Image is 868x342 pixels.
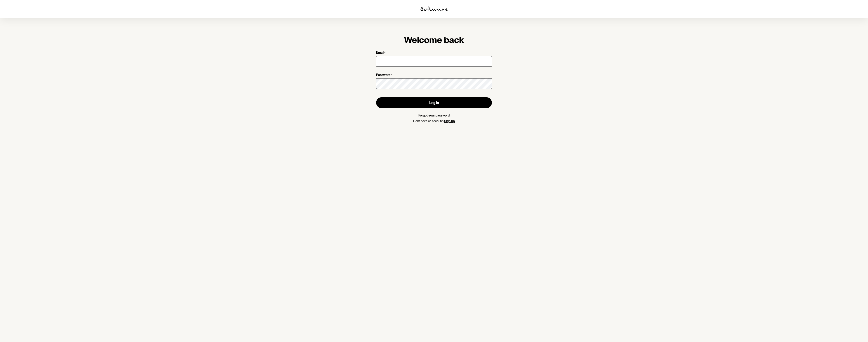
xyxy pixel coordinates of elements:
p: Don't have an account? [376,119,492,123]
img: software logo [420,6,448,14]
a: Sign up [444,119,455,123]
button: Log in [376,97,492,108]
p: Password [376,73,390,77]
a: Forgot your password [418,114,450,117]
p: Email [376,51,384,55]
h1: Welcome back [376,34,492,45]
